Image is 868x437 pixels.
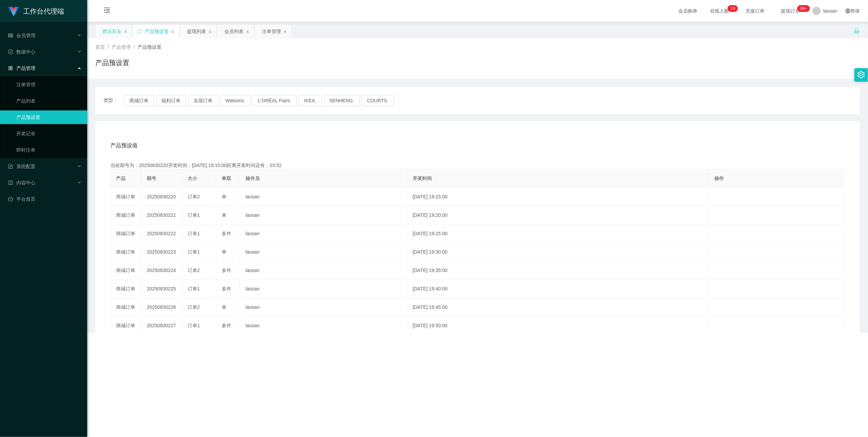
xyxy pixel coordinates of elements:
td: 商城订单 [111,206,141,225]
span: 订单2 [188,268,200,273]
p: 9 [733,5,735,12]
td: 20250830220 [141,188,182,206]
span: 单 [222,304,226,310]
span: 产品管理 [112,44,131,50]
a: 即时注单 [16,143,82,157]
span: 多件 [222,268,231,273]
td: 商城订单 [111,298,141,317]
button: L'ORÉAL Paris. [253,95,297,106]
span: / [133,44,135,50]
a: 注单管理 [16,78,82,91]
td: 20250830224 [141,261,182,280]
div: 赠送彩金 [102,25,122,38]
i: 图标: form [8,164,13,169]
td: laosan [240,261,407,280]
a: 产品预设置 [16,110,82,124]
span: 订单1 [188,286,200,291]
span: / [108,44,109,50]
span: 期号 [147,176,156,181]
td: 商城订单 [111,188,141,206]
span: 单双 [222,176,231,181]
td: 20250830227 [141,317,182,335]
p: 1 [730,5,733,12]
span: 操作员 [246,176,260,181]
i: 图标: close [208,30,212,34]
td: [DATE] 19:25:00 [407,225,709,243]
td: 商城订单 [111,261,141,280]
span: 订单1 [188,231,200,236]
span: 类型： [104,95,124,106]
span: 开奖时间 [413,176,432,181]
i: 图标: table [8,33,13,38]
i: 图标: setting [857,71,865,78]
td: laosan [240,243,407,261]
span: 产品管理 [8,65,35,71]
i: 图标: sync [137,29,142,34]
span: 产品预设置 [138,44,161,50]
i: 图标: close [283,30,287,34]
td: laosan [240,206,407,225]
i: 图标: close [246,30,250,34]
div: 当前期号为：20250830220开奖时间：[DATE] 19:15:00距离开奖时间还有：03:52 [110,162,845,169]
span: 会员管理 [8,33,35,38]
img: logo.9652507e.png [8,7,19,16]
span: 单 [222,212,226,218]
span: 大小 [188,176,197,181]
div: 提现列表 [187,25,206,38]
td: laosan [240,188,407,206]
td: 20250830223 [141,243,182,261]
td: [DATE] 19:35:00 [407,261,709,280]
span: 订单1 [188,323,200,328]
a: 工作台代理端 [8,8,64,14]
span: 订单2 [188,304,200,310]
span: 提现订单 [778,9,804,13]
div: 会员列表 [224,25,243,38]
div: 注单管理 [262,25,281,38]
i: 图标: global [846,9,850,13]
i: 图标: unlock [854,28,860,34]
h1: 产品预设置 [95,58,129,68]
span: 单 [222,194,226,199]
td: laosan [240,317,407,335]
td: 商城订单 [111,225,141,243]
td: [DATE] 19:40:00 [407,280,709,298]
span: 充值订单 [742,9,768,13]
span: 订单1 [188,249,200,255]
span: 在线人数 [707,9,733,13]
a: 开奖记录 [16,127,82,140]
i: 图标: appstore-o [8,66,13,71]
button: 福利订单 [156,95,186,106]
td: laosan [240,298,407,317]
span: 内容中心 [8,180,35,185]
i: 图标: check-circle-o [8,49,13,54]
span: 操作 [714,176,724,181]
span: 系统配置 [8,164,35,169]
button: SENHENG. [324,95,360,106]
button: 商城订单 [124,95,154,106]
span: 单 [222,249,226,255]
td: laosan [240,280,407,298]
td: [DATE] 19:30:00 [407,243,709,261]
td: 20250830222 [141,225,182,243]
span: 多件 [222,286,231,291]
i: 图标: close [124,30,128,34]
a: 图标: dashboard平台首页 [8,192,82,206]
i: 图标: close [171,30,175,34]
span: 订单2 [188,194,200,199]
a: 产品列表 [16,94,82,108]
button: IKEA. [299,95,322,106]
sup: 19 [728,5,738,12]
td: [DATE] 19:15:00 [407,188,709,206]
span: 首页 [95,44,105,50]
td: [DATE] 19:50:00 [407,317,709,335]
td: [DATE] 19:20:00 [407,206,709,225]
button: Watsons. [220,95,251,106]
td: 商城订单 [111,243,141,261]
button: COURTS. [362,95,394,106]
div: 2021 [93,317,863,325]
td: 20250830225 [141,280,182,298]
td: [DATE] 19:45:00 [407,298,709,317]
td: 20250830226 [141,298,182,317]
span: 产品预设值 [110,141,138,150]
button: 兑现订单 [188,95,218,106]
